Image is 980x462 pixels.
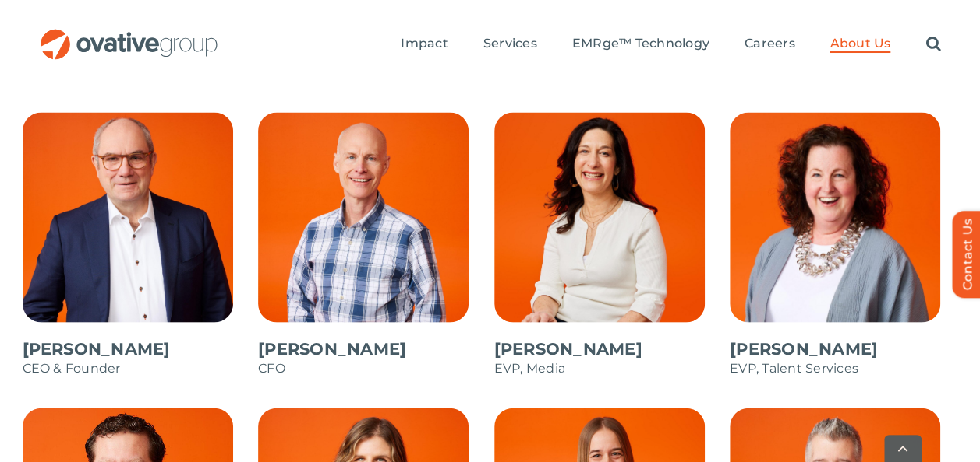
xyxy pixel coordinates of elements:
[483,36,537,53] a: Services
[401,19,940,69] nav: Menu
[572,36,709,51] span: EMRge™ Technology
[745,36,795,53] a: Careers
[830,36,890,53] a: About Us
[39,27,219,42] a: OG_Full_horizontal_RGB
[925,36,940,53] a: Search
[830,36,890,51] span: About Us
[572,36,709,53] a: EMRge™ Technology
[745,36,795,51] span: Careers
[401,36,448,53] a: Impact
[401,36,448,51] span: Impact
[483,36,537,51] span: Services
